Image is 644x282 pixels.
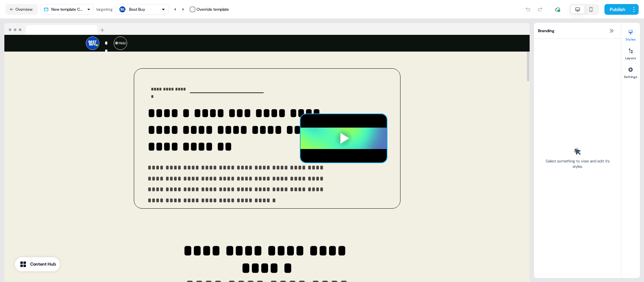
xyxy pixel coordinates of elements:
[604,4,629,15] button: Publish
[543,158,611,169] div: Select something to view and edit it’s styles.
[30,261,56,268] div: Content Hub
[621,27,640,42] button: Styles
[5,4,38,15] button: Overview
[15,257,60,271] button: Content Hub
[4,23,107,35] img: Browser topbar
[115,4,168,15] button: Best Buy
[621,64,640,79] button: Settings
[51,6,84,13] div: New template Copy
[534,23,621,39] div: Branding
[621,46,640,60] button: Layers
[129,6,145,13] div: Best Buy
[197,6,229,13] div: Override template
[96,6,113,13] div: targeting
